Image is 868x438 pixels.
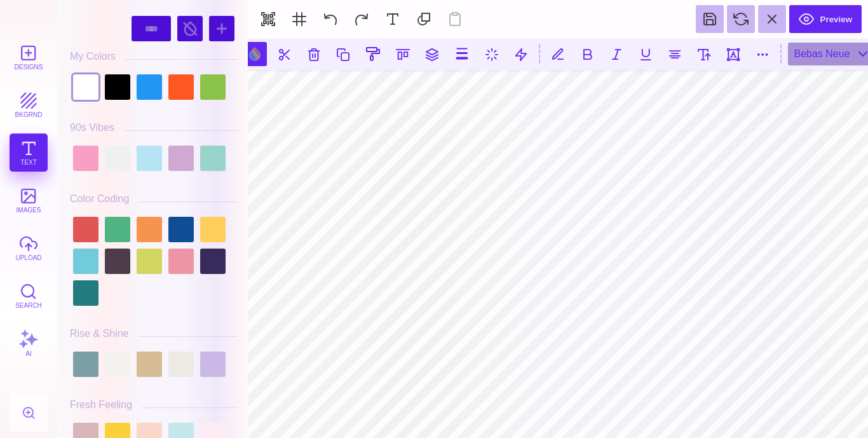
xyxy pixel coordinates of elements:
[10,277,48,315] button: Search
[10,38,48,76] button: Designs
[70,122,114,133] div: 90s Vibes
[70,399,132,411] div: Fresh Feeling
[10,86,48,124] button: bkgrnd
[70,51,116,62] div: My Colors
[70,193,129,205] div: Color Coding
[10,181,48,219] button: images
[70,328,129,339] div: Rise & Shine
[10,229,48,267] button: upload
[789,5,862,33] button: Preview
[10,324,48,362] button: AI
